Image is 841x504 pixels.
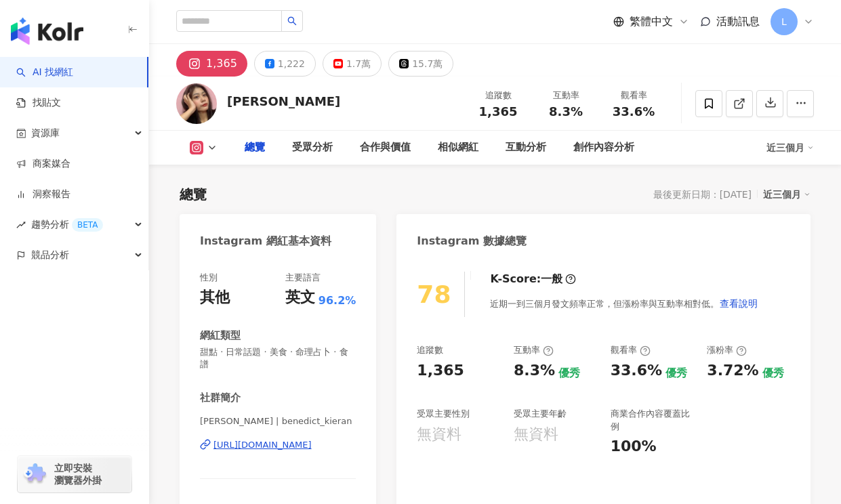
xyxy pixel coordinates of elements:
[608,89,659,102] div: 觀看率
[227,93,340,110] div: [PERSON_NAME]
[285,272,321,284] div: 主要語言
[360,140,411,156] div: 合作與價值
[254,51,316,77] button: 1,222
[573,140,634,156] div: 創作內容分析
[541,272,562,287] div: 一般
[611,436,657,457] div: 100%
[176,83,217,124] img: KOL Avatar
[31,209,103,240] span: 趨勢分析
[200,329,241,343] div: 網紅類型
[319,293,356,308] span: 96.2%
[285,287,315,308] div: 英文
[514,408,567,420] div: 受眾主要年齡
[417,424,461,445] div: 無資料
[719,290,758,317] button: 查看說明
[417,344,443,356] div: 追蹤數
[417,360,464,381] div: 1,365
[417,234,527,249] div: Instagram 數據總覽
[16,66,73,79] a: searchAI 找網紅
[506,140,546,156] div: 互動分析
[514,344,554,356] div: 互動率
[514,360,555,381] div: 8.3%
[245,140,265,156] div: 總覽
[613,105,655,119] span: 33.6%
[213,439,312,451] div: [URL][DOMAIN_NAME]
[18,456,131,492] a: chrome extension立即安裝 瀏覽器外掛
[766,137,814,159] div: 近三個月
[762,366,784,381] div: 優秀
[16,96,61,110] a: 找貼文
[763,186,811,203] div: 近三個月
[716,15,760,28] span: 活動訊息
[412,54,443,73] div: 15.7萬
[611,360,662,381] div: 33.6%
[54,462,102,486] span: 立即安裝 瀏覽器外掛
[292,140,333,156] div: 受眾分析
[558,366,580,381] div: 優秀
[707,360,758,381] div: 3.72%
[707,344,747,356] div: 漲粉率
[549,105,583,119] span: 8.3%
[388,51,453,77] button: 15.7萬
[200,287,230,308] div: 其他
[346,54,371,73] div: 1.7萬
[200,272,218,284] div: 性別
[417,408,470,420] div: 受眾主要性別
[180,185,207,204] div: 總覽
[16,157,70,171] a: 商案媒合
[31,118,60,148] span: 資源庫
[479,104,518,119] span: 1,365
[514,424,558,445] div: 無資料
[490,290,758,317] div: 近期一到三個月發文頻率正常，但漲粉率與互動率相對低。
[278,54,305,73] div: 1,222
[16,220,26,230] span: rise
[11,18,83,45] img: logo
[472,89,524,102] div: 追蹤數
[611,408,694,432] div: 商業合作內容覆蓋比例
[611,344,651,356] div: 觀看率
[720,298,758,309] span: 查看說明
[16,188,70,201] a: 洞察報告
[206,54,237,73] div: 1,365
[438,140,478,156] div: 相似網紅
[287,16,297,26] span: search
[323,51,382,77] button: 1.7萬
[417,280,451,308] div: 78
[200,234,331,249] div: Instagram 網紅基本資料
[781,14,787,29] span: L
[653,189,752,200] div: 最後更新日期：[DATE]
[200,439,356,451] a: [URL][DOMAIN_NAME]
[200,391,241,405] div: 社群簡介
[630,14,673,29] span: 繁體中文
[200,346,356,371] span: 甜點 · 日常話題 · 美食 · 命理占卜 · 食譜
[31,240,69,270] span: 競品分析
[540,89,592,102] div: 互動率
[22,463,48,485] img: chrome extension
[490,272,576,287] div: K-Score :
[176,51,247,77] button: 1,365
[72,218,103,232] div: BETA
[200,415,356,427] span: [PERSON_NAME] | benedict_kieran
[665,366,687,381] div: 優秀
